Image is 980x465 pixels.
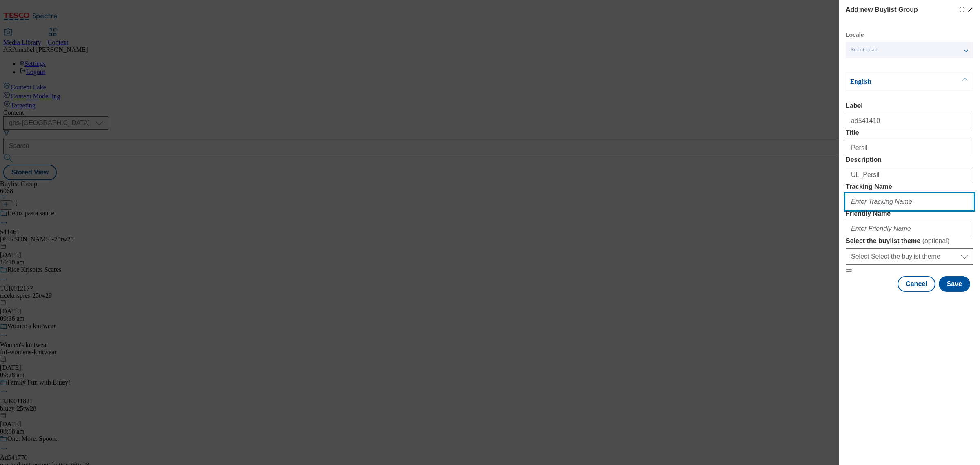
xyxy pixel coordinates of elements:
input: Enter Label [846,113,973,129]
label: Select the buylist theme [846,237,973,245]
label: Description [846,156,973,163]
label: Label [846,102,973,110]
label: Locale [846,33,864,37]
button: Save [939,276,970,292]
label: Tracking Name [846,183,973,190]
span: ( optional ) [922,237,950,244]
input: Enter Friendly Name [846,221,973,237]
p: English [850,78,936,86]
input: Enter Description [846,167,973,183]
span: Select locale [851,47,878,53]
input: Enter Tracking Name [846,194,973,210]
button: Cancel [898,276,935,292]
input: Enter Title [846,140,973,156]
label: Friendly Name [846,210,973,217]
label: Title [846,129,973,136]
h4: Add new Buylist Group [846,5,918,15]
button: Select locale [846,42,973,58]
